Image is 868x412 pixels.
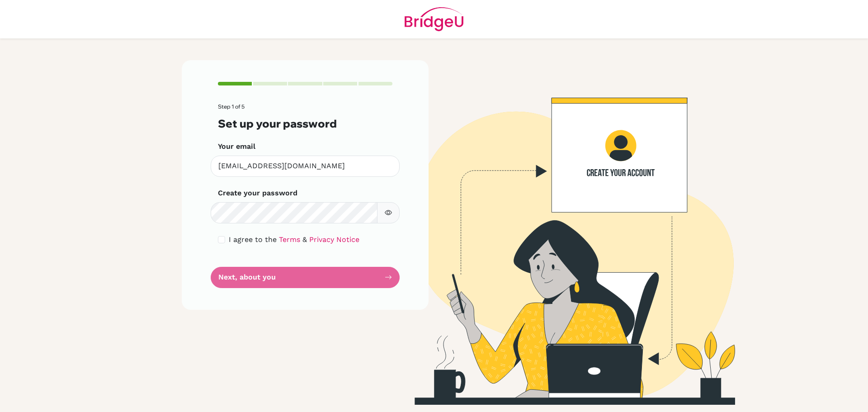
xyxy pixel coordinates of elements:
label: Create your password [218,188,297,199]
a: Terms [279,235,300,244]
span: & [302,235,307,244]
img: Create your account [305,60,821,405]
input: Insert your email* [211,156,400,177]
a: Privacy Notice [309,235,359,244]
span: Step 1 of 5 [218,103,245,110]
h3: Set up your password [218,117,392,130]
span: I agree to the [229,235,277,244]
label: Your email [218,141,255,152]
